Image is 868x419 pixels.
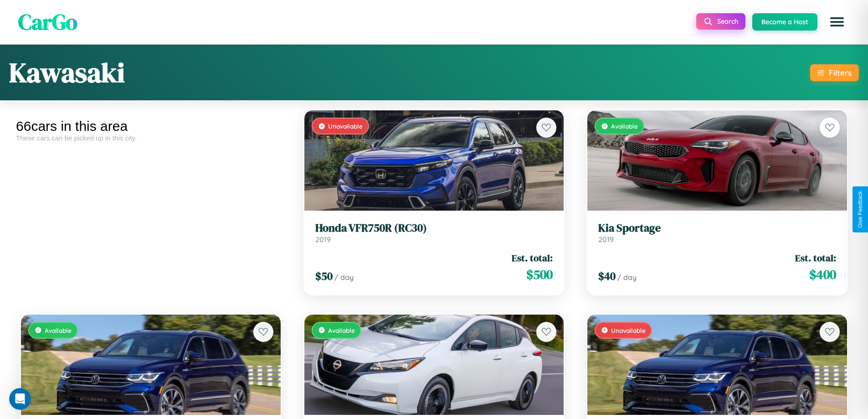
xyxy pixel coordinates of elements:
[810,64,859,81] button: Filters
[45,326,72,334] span: Available
[598,222,836,235] h3: Kia Sportage
[824,9,850,35] button: Open menu
[829,68,852,78] div: Filters
[696,13,745,30] button: Search
[315,222,553,244] a: Honda VFR750R (RC30)2019
[16,119,286,134] div: 66 cars in this area
[598,269,616,284] span: $ 40
[16,134,286,142] div: These cars can be picked up in this city.
[611,326,646,334] span: Unavailable
[328,326,355,334] span: Available
[315,269,333,284] span: $ 50
[752,13,817,31] button: Become a Host
[328,122,363,130] span: Unavailable
[512,251,553,264] span: Est. total:
[611,122,638,130] span: Available
[598,235,614,244] span: 2019
[315,222,553,235] h3: Honda VFR750R (RC30)
[717,17,738,26] span: Search
[526,265,553,284] span: $ 500
[809,265,836,284] span: $ 400
[315,235,331,244] span: 2019
[334,273,354,282] span: / day
[18,7,77,37] span: CarGo
[9,388,31,410] iframe: Intercom live chat
[857,191,863,228] div: Give Feedback
[617,273,637,282] span: / day
[598,222,836,244] a: Kia Sportage2019
[795,251,836,264] span: Est. total:
[9,54,125,91] h1: Kawasaki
